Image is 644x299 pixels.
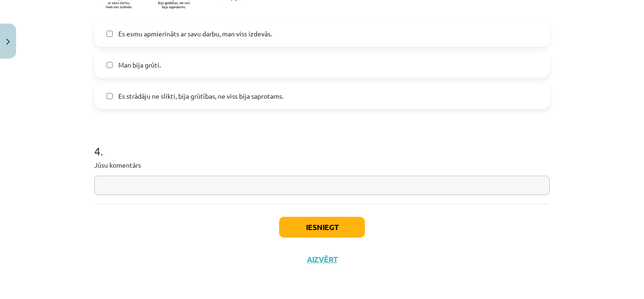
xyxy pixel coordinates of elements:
[118,60,161,70] span: Man bija grūti.
[94,128,550,157] h1: 4 .
[6,39,10,45] img: icon-close-lesson-0947bae3869378f0d4975bcd49f059093ad1ed9edebbc8119c70593378902aed.svg
[107,31,113,37] input: Es esmu apmierināts ar savu darbu, man viss izdevās.
[107,93,113,99] input: Es strādāju ne slikti, bija grūtības, ne viss bija saprotams.
[279,217,365,238] button: Iesniegt
[118,29,272,39] span: Es esmu apmierināts ar savu darbu, man viss izdevās.
[304,255,340,264] button: Aizvērt
[94,160,550,170] p: Jūsu komentārs
[107,62,113,68] input: Man bija grūti.
[118,91,283,101] span: Es strādāju ne slikti, bija grūtības, ne viss bija saprotams.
